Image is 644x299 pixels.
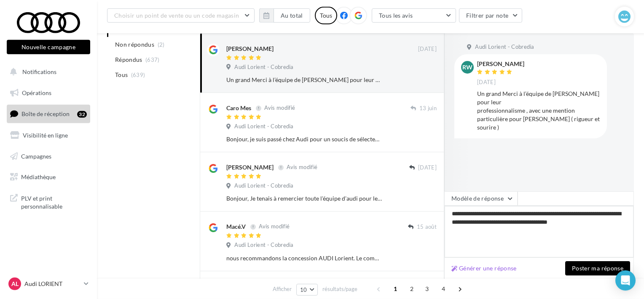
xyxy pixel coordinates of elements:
[234,123,293,130] span: Audi Lorient - Cobredia
[437,282,450,296] span: 4
[477,61,524,67] div: [PERSON_NAME]
[420,282,434,296] span: 3
[226,135,382,143] div: Bonjour, je suis passé chez Audi pour un soucis de sélecteur de vitesse. Pris en charge par [PERS...
[418,45,437,53] span: [DATE]
[5,63,89,81] button: Notifications
[21,193,87,211] span: PLV et print personnalisable
[259,223,290,230] span: Avis modifié
[24,280,80,288] p: Audi LORIENT
[77,111,87,118] div: 32
[259,8,310,23] button: Au total
[107,8,255,23] button: Choisir un point de vente ou un code magasin
[21,110,70,117] span: Boîte de réception
[477,90,600,132] div: Un grand Merci à l’équipe de [PERSON_NAME] pour leur professionnalisme , avec une mention particu...
[226,104,251,112] div: Caro Mes
[158,41,165,48] span: (2)
[379,12,413,19] span: Tous les avis
[475,43,534,51] span: Audi Lorient - Cobredia
[274,8,310,23] button: Au total
[405,282,419,296] span: 2
[115,40,154,49] span: Non répondus
[372,8,456,23] button: Tous les avis
[22,89,51,96] span: Opérations
[234,241,293,249] span: Audi Lorient - Cobredia
[114,12,239,19] span: Choisir un point de vente ou un code magasin
[23,132,68,139] span: Visibilité en ligne
[131,71,145,78] span: (639)
[234,182,293,190] span: Audi Lorient - Cobredia
[5,127,92,144] a: Visibilité en ligne
[448,263,520,273] button: Générer une réponse
[21,173,56,180] span: Médiathèque
[115,71,128,79] span: Tous
[462,63,472,71] span: rw
[477,79,496,86] span: [DATE]
[273,285,292,293] span: Afficher
[300,286,307,293] span: 10
[5,105,92,123] a: Boîte de réception32
[145,56,160,63] span: (637)
[418,164,437,172] span: [DATE]
[5,84,92,102] a: Opérations
[315,7,337,24] div: Tous
[296,284,318,296] button: 10
[226,222,246,231] div: Macé.V
[234,64,293,71] span: Audi Lorient - Cobredia
[226,254,382,262] div: nous recommandons la concession AUDI Lorient. Le commercial, [PERSON_NAME], a su cibler notre rec...
[5,168,92,186] a: Médiathèque
[11,280,19,288] span: AL
[459,8,523,23] button: Filtrer par note
[226,45,274,53] div: [PERSON_NAME]
[417,223,437,231] span: 15 août
[7,40,90,54] button: Nouvelle campagne
[389,282,402,296] span: 1
[287,164,317,171] span: Avis modifié
[226,76,382,84] div: Un grand Merci à l’équipe de [PERSON_NAME] pour leur professionnalisme , avec une mention particu...
[226,163,274,172] div: [PERSON_NAME]
[5,189,92,214] a: PLV et print personnalisable
[22,68,56,75] span: Notifications
[322,285,357,293] span: résultats/page
[5,148,92,165] a: Campagnes
[226,194,382,203] div: Bonjour, Je tenais à remercier toute l'équipe d'audi pour leur professionnalisme et leur accueil ...
[7,276,90,292] a: AL Audi LORIENT
[21,152,51,159] span: Campagnes
[115,56,142,64] span: Répondus
[264,105,295,111] span: Avis modifié
[615,270,636,291] div: Open Intercom Messenger
[419,105,437,112] span: 13 juin
[565,261,630,275] button: Poster ma réponse
[444,191,518,206] button: Modèle de réponse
